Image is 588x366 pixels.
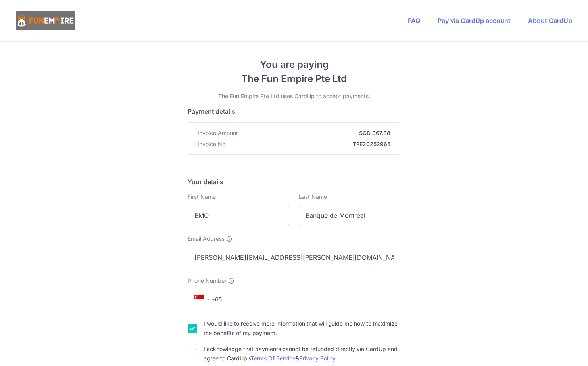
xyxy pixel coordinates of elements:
a: Privacy Policy [299,355,336,362]
p: The Fun Empire Pte Ltd uses CardUp to accept payments. [188,92,400,100]
label: I would like to receive more information that will guide me how to maximize the benefits of my pa... [204,319,400,338]
span: +65 [192,295,227,304]
span: The Fun Empire Pte Ltd [188,72,400,86]
span: Invoice Amount [198,129,238,137]
span: You are paying [188,57,400,72]
strong: SGD 367.88 [241,129,390,137]
span: Phone Number [188,277,227,285]
a: Terms Of Service [251,355,296,362]
input: First name [188,206,289,225]
label: I acknowledge that payments cannot be refunded directly via CardUp and agree to CardUp’s & [204,344,400,363]
h5: Your details [188,177,400,187]
span: Invoice No [198,140,225,148]
input: Last name [299,206,400,225]
a: FAQ [408,17,420,25]
label: Last Name [299,193,327,201]
span: Email Address [188,235,225,243]
input: Email address [188,248,400,267]
a: Pay via CardUp account [438,17,511,25]
span: +65 [194,295,213,304]
strong: TFE20252965 [229,140,390,148]
label: First Name [188,193,216,201]
a: About CardUp [528,17,572,25]
h5: Payment details [188,107,400,116]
